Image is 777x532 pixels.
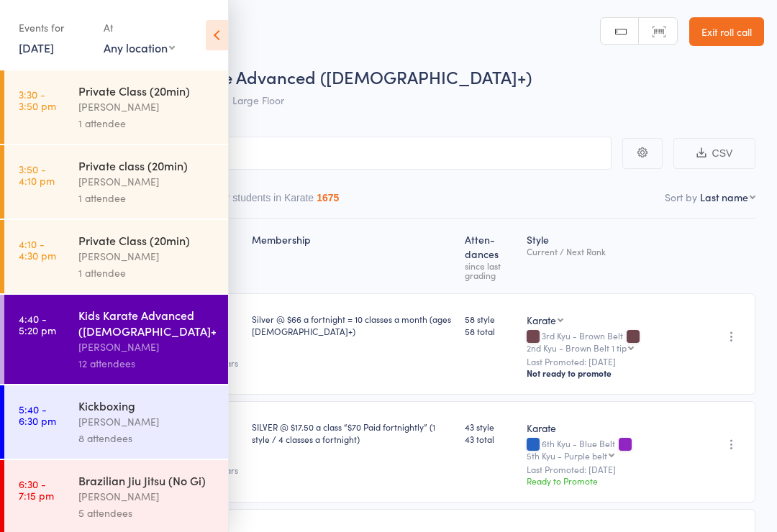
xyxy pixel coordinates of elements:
[465,325,516,337] span: 58 total
[104,16,175,40] div: At
[465,313,516,325] span: 58 style
[527,313,556,327] div: Karate
[19,40,54,55] a: [DATE]
[19,16,89,40] div: Events for
[19,403,56,426] time: 5:40 - 6:30 pm
[78,248,216,265] div: [PERSON_NAME]
[78,307,216,339] div: Kids Karate Advanced ([DEMOGRAPHIC_DATA]+)
[78,190,216,206] div: 1 attendee
[78,173,216,190] div: [PERSON_NAME]
[19,313,56,336] time: 4:40 - 5:20 pm
[78,232,216,248] div: Private Class (20min)
[665,190,697,204] label: Sort by
[246,225,459,287] div: Membership
[252,313,453,337] div: Silver @ $66 a fortnight = 10 classes a month (ages [DEMOGRAPHIC_DATA]+)
[142,65,532,88] span: Kids Karate Advanced ([DEMOGRAPHIC_DATA]+)
[527,331,697,352] div: 3rd Kyu - Brown Belt
[78,430,216,446] div: 8 attendees
[4,220,228,293] a: 4:10 -4:30 pmPrivate Class (20min)[PERSON_NAME]1 attendee
[527,474,697,487] div: Ready to Promote
[204,185,339,218] button: Other students in Karate1675
[527,343,627,352] div: 2nd Kyu - Brown Belt 1 tip
[527,451,607,460] div: 5th Kyu - Purple belt
[78,355,216,372] div: 12 attendees
[527,464,697,474] small: Last Promoted: [DATE]
[78,265,216,281] div: 1 attendee
[78,83,216,98] div: Private Class (20min)
[527,367,697,379] div: Not ready to promote
[78,398,216,413] div: Kickboxing
[465,421,516,433] span: 43 style
[527,421,697,435] div: Karate
[78,413,216,430] div: [PERSON_NAME]
[232,93,284,107] span: Large Floor
[78,115,216,132] div: 1 attendee
[459,225,522,287] div: Atten­dances
[700,190,748,204] div: Last name
[4,295,228,384] a: 4:40 -5:20 pmKids Karate Advanced ([DEMOGRAPHIC_DATA]+)[PERSON_NAME]12 attendees
[78,157,216,173] div: Private class (20min)
[78,339,216,355] div: [PERSON_NAME]
[465,433,516,445] span: 43 total
[4,70,228,144] a: 3:30 -3:50 pmPrivate Class (20min)[PERSON_NAME]1 attendee
[4,145,228,219] a: 3:50 -4:10 pmPrivate class (20min)[PERSON_NAME]1 attendee
[78,472,216,488] div: Brazilian Jiu Jitsu (No Gi)
[19,238,56,261] time: 4:10 - 4:30 pm
[4,385,228,459] a: 5:40 -6:30 pmKickboxing[PERSON_NAME]8 attendees
[465,261,516,280] div: since last grading
[673,138,755,169] button: CSV
[19,478,54,501] time: 6:30 - 7:15 pm
[527,439,697,460] div: 6th Kyu - Blue Belt
[19,163,55,186] time: 3:50 - 4:10 pm
[527,247,697,256] div: Current / Next Rank
[78,505,216,521] div: 5 attendees
[78,488,216,505] div: [PERSON_NAME]
[521,225,703,287] div: Style
[527,357,697,367] small: Last Promoted: [DATE]
[19,88,56,111] time: 3:30 - 3:50 pm
[252,421,453,445] div: SILVER @ $17.50 a class “$70 Paid fortnightly” (1 style / 4 classes a fortnight)
[689,17,764,46] a: Exit roll call
[104,40,175,55] div: Any location
[22,137,612,170] input: Search by name
[78,98,216,115] div: [PERSON_NAME]
[317,192,339,203] div: 1675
